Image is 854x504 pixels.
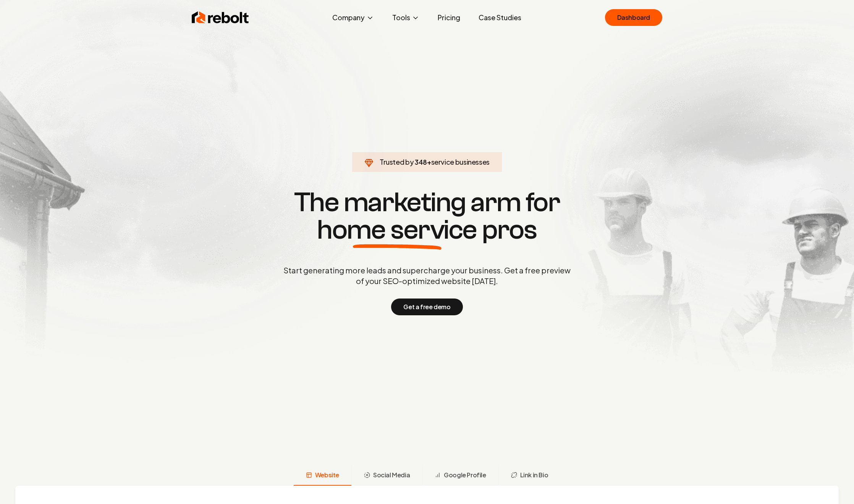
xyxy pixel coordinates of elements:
[432,10,466,25] a: Pricing
[427,157,431,166] span: +
[192,10,249,25] img: Rebolt Logo
[422,466,498,486] button: Google Profile
[415,157,427,167] span: 348
[326,10,380,25] button: Company
[605,9,662,26] a: Dashboard
[520,470,548,480] span: Link in Bio
[498,466,561,486] button: Link in Bio
[317,216,477,244] span: home service
[315,470,339,480] span: Website
[472,10,527,25] a: Case Studies
[444,470,486,480] span: Google Profile
[391,299,463,315] button: Get a free demo
[380,157,414,166] span: Trusted by
[431,157,490,166] span: service businesses
[351,466,422,486] button: Social Media
[294,466,351,486] button: Website
[386,10,425,25] button: Tools
[373,470,410,480] span: Social Media
[244,189,610,244] h1: The marketing arm for pros
[282,265,572,286] p: Start generating more leads and supercharge your business. Get a free preview of your SEO-optimiz...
